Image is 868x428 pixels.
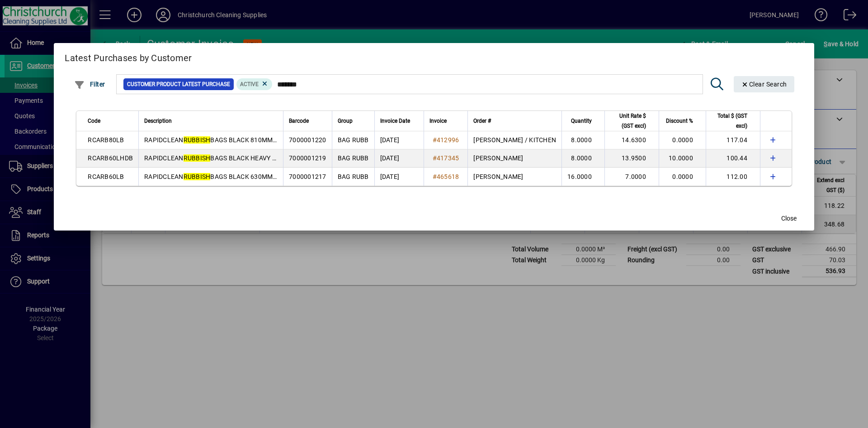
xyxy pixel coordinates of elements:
[236,78,273,90] mat-chip: Product Activation Status: Active
[437,154,459,162] span: 417345
[289,116,326,126] div: Barcode
[741,81,787,88] span: Clear Search
[374,168,424,186] td: [DATE]
[429,116,447,126] span: Invoice
[781,214,797,223] span: Close
[571,116,592,126] span: Quantity
[429,153,462,163] a: #417345
[338,116,353,126] span: Group
[666,116,693,126] span: Discount %
[561,168,604,186] td: 16.0000
[433,154,437,162] span: #
[473,116,556,126] div: Order #
[380,116,410,126] span: Invoice Date
[88,154,133,162] span: RCARB60LHDB
[54,43,814,69] h2: Latest Purchases by Customer
[610,111,646,131] span: Unit Rate $ (GST excl)
[659,149,706,168] td: 10.0000
[184,136,211,144] em: RUBBISH
[184,173,211,180] em: RUBBISH
[712,111,747,131] span: Total $ (GST excl)
[706,149,760,168] td: 100.44
[437,173,459,180] span: 465618
[604,168,659,186] td: 7.0000
[338,116,369,126] div: Group
[127,80,230,89] span: Customer Product Latest Purchase
[289,154,326,162] span: 7000001219
[88,173,124,180] span: RCARB60LB
[706,168,760,186] td: 112.00
[88,116,133,126] div: Code
[374,149,424,168] td: [DATE]
[437,136,459,144] span: 412996
[604,149,659,168] td: 13.9500
[240,81,259,87] span: Active
[338,154,369,162] span: BAG RUBB
[659,168,706,186] td: 0.0000
[72,76,108,92] button: Filter
[74,81,105,88] span: Filter
[144,116,278,126] div: Description
[144,136,355,144] span: RAPIDCLEAN BAGS BLACK 810MM X 1000MM X 30MU 80L 50S
[184,154,211,162] em: RUBBISH
[706,131,760,149] td: 117.04
[467,168,561,186] td: [PERSON_NAME]
[289,173,326,180] span: 7000001217
[88,136,124,144] span: RCARB80LB
[338,136,369,144] span: BAG RUBB
[429,116,462,126] div: Invoice
[374,131,424,149] td: [DATE]
[289,136,326,144] span: 7000001220
[610,111,654,131] div: Unit Rate $ (GST excl)
[567,116,600,126] div: Quantity
[467,149,561,168] td: [PERSON_NAME]
[429,135,462,145] a: #412996
[289,116,309,126] span: Barcode
[561,149,604,168] td: 8.0000
[429,172,462,182] a: #465618
[467,131,561,149] td: [PERSON_NAME] / KITCHEN
[88,116,100,126] span: Code
[338,173,369,180] span: BAG RUBB
[734,76,794,92] button: Clear
[473,116,491,126] span: Order #
[380,116,418,126] div: Invoice Date
[561,131,604,149] td: 8.0000
[659,131,706,149] td: 0.0000
[433,173,437,180] span: #
[774,211,803,227] button: Close
[144,173,352,180] span: RAPIDCLEAN BAGS BLACK 630MM X 900MM X 30MU 60L 50S
[665,116,701,126] div: Discount %
[144,154,391,162] span: RAPIDCLEAN BAGS BLACK HEAVY DUTY 630MM X 900MM X 40MU 60L 50S
[604,131,659,149] td: 14.6300
[144,116,172,126] span: Description
[712,111,755,131] div: Total $ (GST excl)
[433,136,437,144] span: #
